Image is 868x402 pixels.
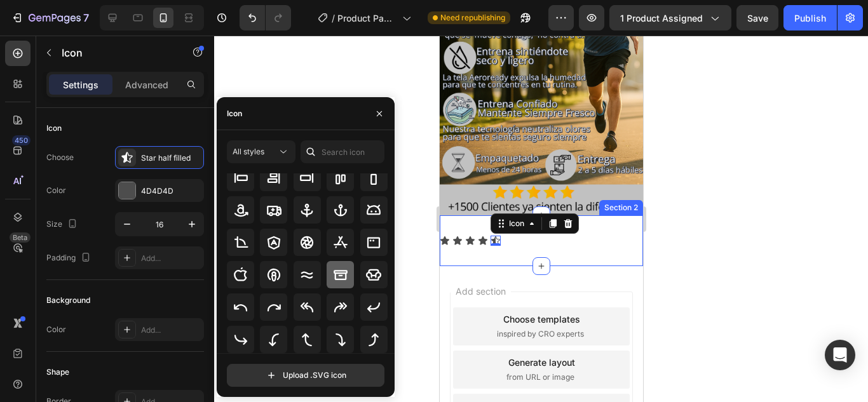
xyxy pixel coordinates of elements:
div: Star half filled [141,152,201,164]
div: 4D4D4D [141,185,201,197]
span: 1 product assigned [620,11,703,25]
div: Add blank section [63,363,140,377]
div: Upload .SVG icon [265,369,346,382]
p: Icon [62,45,170,60]
button: Publish [783,5,837,30]
span: Save [747,13,768,23]
p: Settings [63,78,98,91]
div: Background [46,295,90,306]
span: Product Page - [DATE] 20:17:35 [337,11,397,25]
button: All styles [227,140,295,163]
span: All styles [233,147,264,156]
button: Save [736,5,778,30]
p: Advanced [125,78,168,91]
button: 7 [5,5,95,30]
div: Add... [141,253,201,264]
input: Search icon [301,140,384,163]
div: Icon [227,108,242,119]
div: Open Intercom Messenger [825,340,855,370]
div: Color [46,324,66,335]
div: Icon [46,123,62,134]
div: Size [46,216,80,233]
div: Color [46,185,66,196]
button: Upload .SVG icon [227,364,384,387]
div: 450 [12,135,31,145]
div: Beta [10,232,31,243]
div: Choose [46,152,74,163]
div: Undo/Redo [240,5,291,30]
div: Publish [794,11,826,25]
span: / [332,11,335,25]
span: Need republishing [440,12,505,23]
div: Add... [141,325,201,336]
div: Padding [46,250,93,267]
p: 7 [83,10,89,25]
button: 1 product assigned [609,5,731,30]
div: Shape [46,366,69,378]
iframe: Design area [440,36,643,402]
